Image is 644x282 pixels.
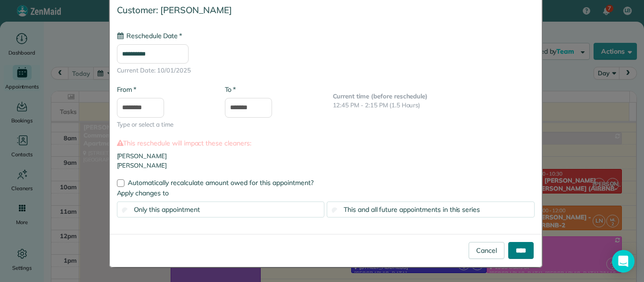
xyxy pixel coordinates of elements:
[344,205,480,214] span: This and all future appointments in this series
[117,120,211,129] span: Type or select a time
[122,208,128,214] input: Only this appointment
[117,66,535,75] span: Current Date: 10/01/2025
[612,250,635,273] div: Open Intercom Messenger
[469,242,504,259] a: Cancel
[117,138,535,148] label: This reschedule will impact these cleaners:
[117,85,136,94] label: From
[128,178,314,187] span: Automatically recalculate amount owed for this appointment?
[332,208,338,214] input: This and all future appointments in this series
[117,152,535,161] li: [PERSON_NAME]
[225,85,236,94] label: To
[117,188,535,198] label: Apply changes to
[117,161,535,170] li: [PERSON_NAME]
[333,92,428,100] b: Current time (before reschedule)
[333,101,535,110] p: 12:45 PM - 2:15 PM (1.5 Hours)
[117,5,535,15] h4: Customer: [PERSON_NAME]
[117,31,182,40] label: Reschedule Date
[134,205,200,214] span: Only this appointment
